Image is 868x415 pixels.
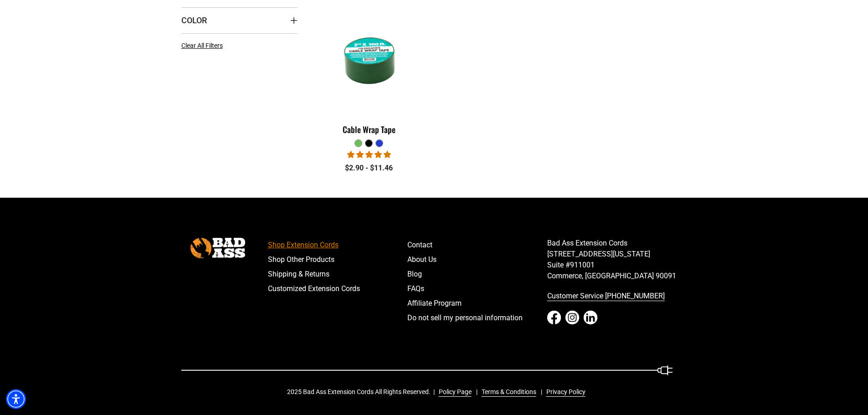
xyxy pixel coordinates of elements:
[543,387,586,397] a: Privacy Policy
[565,311,579,324] a: Instagram - open in a new tab
[435,387,472,397] a: Policy Page
[478,387,536,397] a: Terms & Conditions
[181,41,226,51] a: Clear All Filters
[311,0,427,139] a: Green Cable Wrap Tape
[407,238,547,252] a: Contact
[268,252,408,267] a: Shop Other Products
[181,7,298,33] summary: Color
[268,238,408,252] a: Shop Extension Cords
[407,311,547,325] a: Do not sell my personal information
[312,5,426,110] img: Green
[268,282,408,296] a: Customized Extension Cords
[407,296,547,311] a: Affiliate Program
[268,267,408,282] a: Shipping & Returns
[407,252,547,267] a: About Us
[190,238,245,258] img: Bad Ass Extension Cords
[347,150,391,159] span: 5.00 stars
[584,311,597,324] a: LinkedIn - open in a new tab
[287,387,592,397] div: 2025 Bad Ass Extension Cords All Rights Reserved.
[311,125,427,133] div: Cable Wrap Tape
[311,163,427,174] div: $2.90 - $11.46
[547,311,561,324] a: Facebook - open in a new tab
[407,267,547,282] a: Blog
[6,389,26,409] div: Accessibility Menu
[181,42,223,49] span: Clear All Filters
[181,15,207,26] span: Color
[547,238,687,282] p: Bad Ass Extension Cords [STREET_ADDRESS][US_STATE] Suite #911001 Commerce, [GEOGRAPHIC_DATA] 90091
[547,289,687,303] a: call 833-674-1699
[407,282,547,296] a: FAQs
